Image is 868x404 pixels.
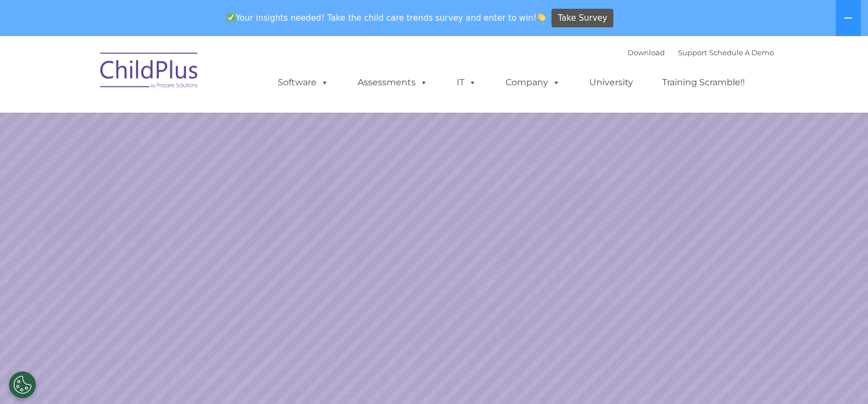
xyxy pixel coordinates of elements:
[347,72,439,93] a: Assessments
[95,45,204,99] img: ChildPlus by Procare Solutions
[495,72,571,93] a: Company
[709,48,774,57] a: Schedule A Demo
[628,48,665,57] a: Download
[590,294,734,332] a: Learn More
[446,72,487,93] a: IT
[267,72,340,93] a: Software
[558,9,607,28] span: Take Survey
[227,13,235,21] img: ✅
[222,7,550,28] span: Your insights needed! Take the child care trends survey and enter to win!
[651,72,756,93] a: Training Scramble!!
[678,48,707,57] a: Support
[9,371,36,399] button: Cookies Settings
[578,72,644,93] a: University
[551,9,613,28] a: Take Survey
[537,13,545,21] img: 👏
[628,48,774,57] font: |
